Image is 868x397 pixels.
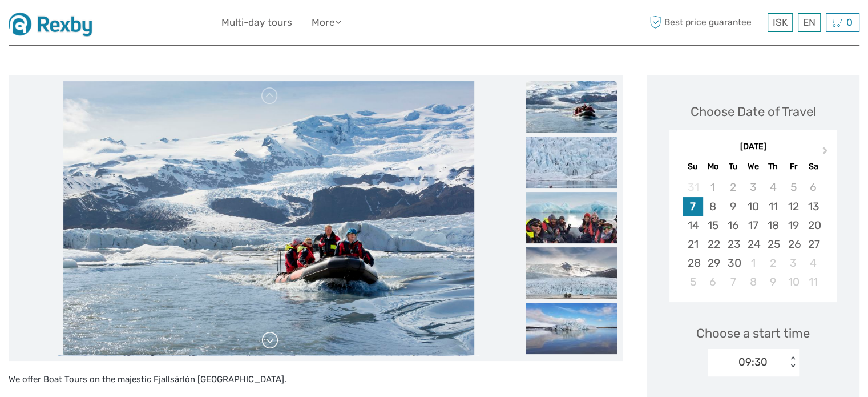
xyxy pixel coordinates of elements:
div: Choose Saturday, September 13th, 2025 [804,197,823,216]
div: Choose Monday, September 8th, 2025 [703,197,723,216]
div: Choose Wednesday, September 17th, 2025 [743,216,763,235]
span: ISK [773,17,788,28]
div: Choose Saturday, September 20th, 2025 [804,216,823,235]
div: Choose Thursday, October 2nd, 2025 [763,254,783,272]
img: 1430-dd05a757-d8ed-48de-a814-6052a4ad6914_logo_small.jpg [9,9,100,37]
div: Not available Tuesday, September 2nd, 2025 [723,178,743,197]
div: Choose Wednesday, September 10th, 2025 [743,197,763,216]
div: Choose Thursday, September 18th, 2025 [763,216,783,235]
div: Choose Sunday, September 21st, 2025 [683,235,703,254]
div: Not available Saturday, September 6th, 2025 [804,178,823,197]
div: Choose Monday, September 29th, 2025 [703,254,723,272]
div: Not available Wednesday, September 3rd, 2025 [743,178,763,197]
div: Choose Friday, October 3rd, 2025 [783,254,803,272]
div: Choose Tuesday, September 16th, 2025 [723,216,743,235]
div: Choose Saturday, September 27th, 2025 [804,235,823,254]
span: Best price guarantee [647,13,765,32]
img: 0af9abf64c4e4d9a8571516d47d79ea4_slider_thumbnail.jpeg [526,303,617,354]
div: Choose Thursday, September 25th, 2025 [763,235,783,254]
div: Not available Thursday, September 4th, 2025 [763,178,783,197]
div: Mo [703,159,723,174]
div: Choose Friday, September 19th, 2025 [783,216,803,235]
div: Tu [723,159,743,174]
div: Sa [804,159,823,174]
div: Choose Monday, September 15th, 2025 [703,216,723,235]
img: 096584064ae04760be32854a3869a7bb_slider_thumbnail.jpeg [526,247,617,299]
p: We offer Boat Tours on the majestic Fjallsárlón [GEOGRAPHIC_DATA]. [9,372,623,387]
div: EN [798,13,821,32]
div: month 2025-09 [673,178,833,291]
div: Choose Sunday, October 5th, 2025 [683,272,703,291]
div: Not available Friday, September 5th, 2025 [783,178,803,197]
div: Choose Sunday, September 28th, 2025 [683,254,703,272]
img: 947a6642df654ef2a716231b6840a855_slider_thumbnail.jpg [526,192,617,243]
img: d9d06c5e3f6f41a3b02bfb2b5f58d4b2_slider_thumbnail.jpg [526,137,617,188]
div: Not available Sunday, August 31st, 2025 [683,178,703,197]
div: Choose Tuesday, September 9th, 2025 [723,197,743,216]
p: We're away right now. Please check back later! [16,20,129,29]
div: Choose Tuesday, September 23rd, 2025 [723,235,743,254]
div: Su [683,159,703,174]
div: Choose Date of Travel [691,103,816,121]
span: Choose a start time [696,324,810,342]
div: Choose Sunday, September 7th, 2025 [683,197,703,216]
button: Open LiveChat chat widget [131,18,145,31]
img: 6217feec89a44edd959e02bcf62da7ba_slider_thumbnail.jpg [526,81,617,133]
div: Choose Thursday, October 9th, 2025 [763,272,783,291]
div: Choose Wednesday, October 8th, 2025 [743,272,763,291]
div: Th [763,159,783,174]
div: Choose Wednesday, September 24th, 2025 [743,235,763,254]
a: More [312,14,341,31]
div: Choose Wednesday, October 1st, 2025 [743,254,763,272]
button: Next Month [817,144,835,162]
div: 09:30 [738,355,768,370]
div: Choose Friday, September 12th, 2025 [783,197,803,216]
div: Choose Thursday, September 11th, 2025 [763,197,783,216]
span: 0 [845,17,854,28]
div: Choose Sunday, September 14th, 2025 [683,216,703,235]
div: We [743,159,763,174]
div: Not available Monday, September 1st, 2025 [703,178,723,197]
div: Choose Monday, September 22nd, 2025 [703,235,723,254]
div: Choose Tuesday, October 7th, 2025 [723,272,743,291]
div: Choose Saturday, October 11th, 2025 [804,272,823,291]
a: Multi-day tours [221,14,292,31]
div: Choose Friday, October 10th, 2025 [783,272,803,291]
div: < > [788,356,798,368]
div: Choose Monday, October 6th, 2025 [703,272,723,291]
div: Choose Tuesday, September 30th, 2025 [723,254,743,272]
img: 6217feec89a44edd959e02bcf62da7ba_main_slider.jpg [63,81,474,355]
div: Choose Friday, September 26th, 2025 [783,235,803,254]
div: Fr [783,159,803,174]
div: [DATE] [669,141,837,153]
div: Choose Saturday, October 4th, 2025 [804,254,823,272]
